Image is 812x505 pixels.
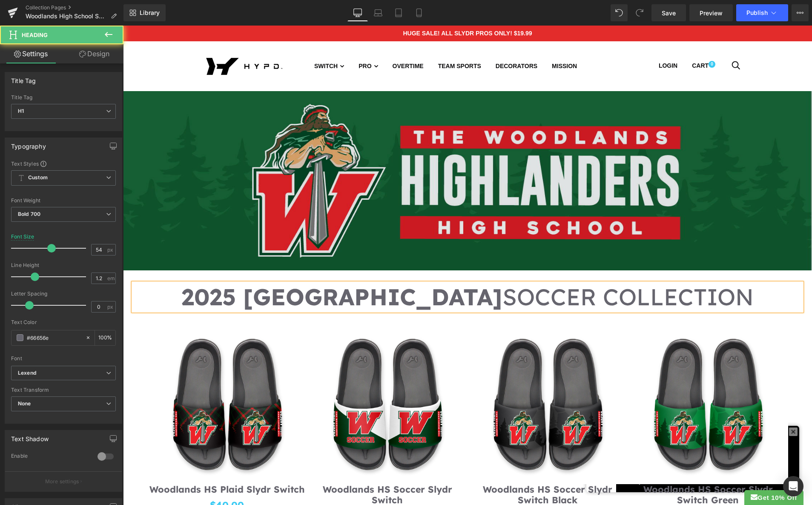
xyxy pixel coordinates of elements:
img: Woodlands HS Soccer Slydr Switch Green [505,298,666,459]
b: Bold 700 [18,211,40,217]
a: Search [608,37,617,43]
a: Mobile [409,4,429,21]
div: Line Height [11,262,116,268]
a: Tablet [388,4,409,21]
button: Redo [631,4,648,21]
p: More settings [45,478,79,485]
a: Design [63,44,125,63]
b: None [18,400,31,407]
a: TEAM SPORTS [315,37,358,44]
a: Woodlands HS Soccer Slydr Switch Green [505,459,666,480]
b: Custom [28,174,48,181]
span: Heading [22,32,48,38]
img: Email Icon [628,469,634,474]
div: Enable [11,453,89,462]
h1: 2025 [GEOGRAPHIC_DATA] [10,258,679,285]
span: Publish [746,9,768,16]
span: px [107,304,115,310]
a: Collection Pages [26,4,123,11]
div: Text Color [11,319,116,325]
div: Font [11,356,116,362]
a: PRO [235,37,255,44]
a: Woodlands HS Soccer Slydr Switch [184,459,345,480]
span: HUGE SALE! ALL SLYDR PROs ONLY! $19.99 [280,4,409,11]
div: Text Shadow [11,430,49,442]
a: Laptop [368,4,388,21]
div: Text Transform [11,387,116,393]
div: Open Intercom Messenger [783,476,803,496]
img: Woodlands HS Plaid Slydr Switch [24,298,184,459]
a: Woodlands HS Plaid Slydr Switch [26,459,182,470]
a: Login [536,37,554,43]
a: SWITCH [191,37,221,44]
a: New Library [123,4,166,21]
button: More settings [5,471,122,491]
span: Woodlands High School Soccer Switch Collection [26,13,107,20]
img: Woodlands HS Soccer Slydr Switch Black [344,298,505,459]
span: $40.00 [87,473,121,487]
div: Typography [11,138,46,150]
a: Preview [689,4,733,21]
img: Woodlands HS Soccer Slydr Switch [184,298,345,459]
i: Lexend [18,370,37,377]
div: Title Tag [11,95,116,100]
div: Title Tag [11,72,36,84]
span: em [107,275,115,281]
button: Publish [736,4,788,21]
span: SOCCER COLLECTION [379,257,631,286]
a: Mission [429,37,454,44]
div: Font Weight [11,198,116,204]
span: Save [662,9,676,17]
input: Color [27,333,81,342]
div: Text Styles [11,160,116,167]
div: Get 10% Off [621,465,680,479]
button: More [792,4,809,21]
a: Desktop [347,4,368,21]
span: px [107,247,115,253]
div: Letter Spacing [11,291,116,297]
a: Woodlands HS Soccer Slydr Switch Black [344,459,505,480]
span: 0 [585,35,592,42]
a: OVERTIME [270,37,301,44]
button: Undo [611,4,628,21]
img: The Hype Company [72,24,168,57]
span: Preview [700,9,723,17]
div: Font Size [11,234,34,240]
span: Library [140,9,160,17]
b: H1 [18,108,24,114]
a: Decorators [373,37,414,44]
div: % [95,330,115,345]
a: Cart0 [569,37,592,43]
